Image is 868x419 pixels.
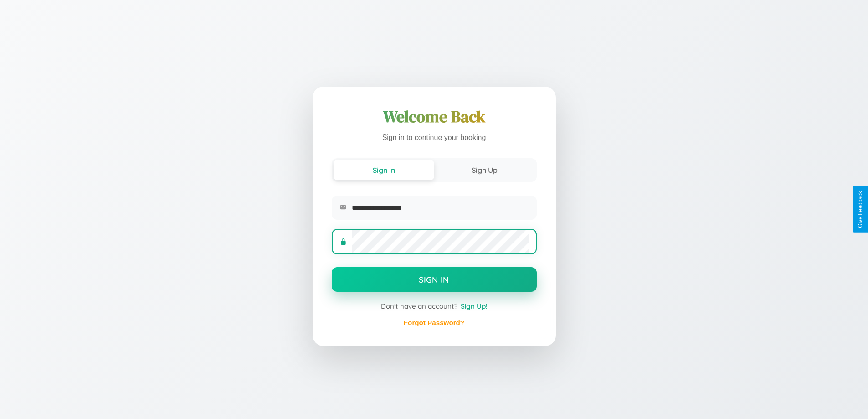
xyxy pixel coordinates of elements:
span: Sign Up! [461,302,488,310]
button: Sign In [334,160,434,180]
a: Forgot Password? [404,319,464,326]
div: Don't have an account? [332,302,537,310]
button: Sign Up [434,160,535,180]
div: Give Feedback [857,191,863,228]
h1: Welcome Back [332,106,537,128]
button: Sign In [332,267,537,292]
p: Sign in to continue your booking [332,131,537,145]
